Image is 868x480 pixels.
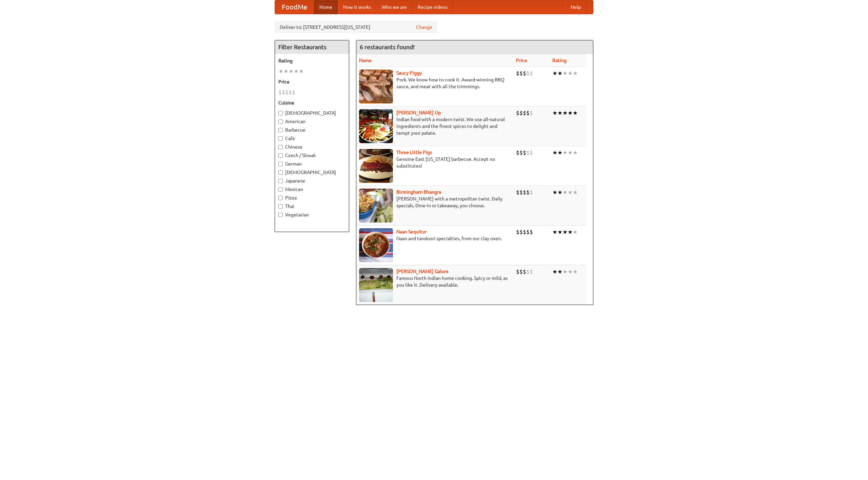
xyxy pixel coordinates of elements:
[278,162,283,166] input: German
[573,149,578,156] li: ★
[292,89,295,96] li: $
[530,149,533,156] li: $
[557,189,563,196] li: ★
[278,153,283,158] input: Czech / Slovak
[416,24,432,31] a: Change
[360,44,415,50] ng-pluralize: 6 restaurants found!
[396,150,432,155] a: Three Little Pigs
[278,127,346,133] label: Barbecue
[275,0,314,14] a: FoodMe
[278,211,346,218] label: Vegetarian
[359,189,393,223] img: bhangra.jpg
[412,0,453,14] a: Recipe videos
[563,149,568,156] li: ★
[396,189,441,195] a: Birmingham Bhangra
[568,189,573,196] li: ★
[563,109,568,117] li: ★
[573,189,578,196] li: ★
[278,136,283,141] input: Cafe
[557,70,563,77] li: ★
[519,228,523,236] li: $
[278,213,283,217] input: Vegetarian
[523,189,526,196] li: $
[278,187,283,192] input: Mexican
[516,149,519,156] li: $
[530,109,533,117] li: $
[278,169,346,176] label: [DEMOGRAPHIC_DATA]
[573,268,578,275] li: ★
[516,268,519,275] li: $
[299,68,304,75] li: ★
[278,152,346,159] label: Czech / Slovak
[278,68,283,75] li: ★
[376,0,412,14] a: Who we are
[278,203,346,210] label: Thai
[526,109,530,117] li: $
[275,40,349,54] h4: Filter Restaurants
[519,149,523,156] li: $
[278,99,346,106] h5: Cuisine
[516,189,519,196] li: $
[557,268,563,275] li: ★
[526,228,530,236] li: $
[359,156,511,169] p: Genuine East [US_STATE] barbecue. Accept no substitutes!
[278,57,346,64] h5: Rating
[519,268,523,275] li: $
[563,228,568,236] li: ★
[278,128,283,132] input: Barbecue
[359,70,393,103] img: saucy.jpg
[573,109,578,117] li: ★
[278,186,346,193] label: Mexican
[285,89,289,96] li: $
[530,268,533,275] li: $
[565,0,586,14] a: Help
[516,228,519,236] li: $
[396,269,449,274] a: [PERSON_NAME] Galore
[523,268,526,275] li: $
[278,89,282,96] li: $
[282,89,285,96] li: $
[278,135,346,142] label: Cafe
[530,189,533,196] li: $
[278,111,283,115] input: [DEMOGRAPHIC_DATA]
[519,109,523,117] li: $
[359,228,393,262] img: naansequitur.jpg
[526,149,530,156] li: $
[552,109,557,117] li: ★
[278,196,283,200] input: Pizza
[289,89,292,96] li: $
[557,228,563,236] li: ★
[278,194,346,201] label: Pizza
[552,189,557,196] li: ★
[523,149,526,156] li: $
[573,228,578,236] li: ★
[338,0,376,14] a: How it works
[278,179,283,183] input: Japanese
[278,118,346,125] label: American
[396,229,427,234] a: Naan Sequitur
[516,70,519,77] li: $
[563,268,568,275] li: ★
[396,70,422,76] a: Saucy Piggy
[519,189,523,196] li: $
[278,204,283,209] input: Thai
[568,228,573,236] li: ★
[526,70,530,77] li: $
[523,228,526,236] li: $
[573,70,578,77] li: ★
[283,68,289,75] li: ★
[359,109,393,143] img: curryup.jpg
[568,268,573,275] li: ★
[359,235,511,242] p: Naan and tandoori specialties, from our clay oven.
[278,119,283,124] input: American
[278,143,346,150] label: Chinese
[278,160,346,167] label: German
[552,228,557,236] li: ★
[523,109,526,117] li: $
[294,68,299,75] li: ★
[552,70,557,77] li: ★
